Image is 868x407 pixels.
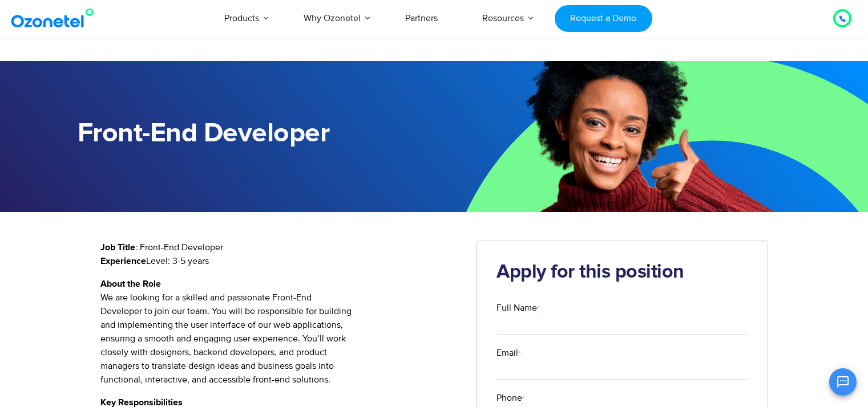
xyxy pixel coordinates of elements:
[496,301,748,315] label: Full Name
[100,277,459,386] p: We are looking for a skilled and passionate Front-End Developer to join our team. You will be res...
[496,391,748,405] label: Phone
[100,241,459,268] p: : Front-End Developer Level: 3-5 years
[496,346,748,360] label: Email
[100,257,146,266] strong: Experience
[100,243,135,252] strong: Job Title
[829,368,857,396] button: Open chat
[555,5,652,32] a: Request a Demo
[100,398,183,407] strong: Key Responsibilities
[100,279,161,288] strong: About the Role
[496,261,748,284] h2: Apply for this position
[78,118,434,149] h1: Front-End Developer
